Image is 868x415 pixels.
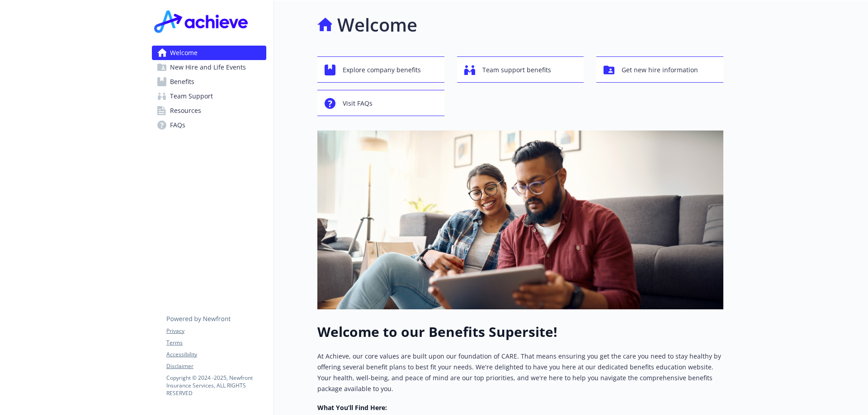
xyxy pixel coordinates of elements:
span: New Hire and Life Events [170,60,246,75]
span: Team Support [170,89,213,103]
button: Explore company benefits [317,56,444,83]
a: Team Support [152,89,266,103]
a: Privacy [166,327,266,335]
button: Team support benefits [457,56,584,83]
span: FAQs [170,118,185,132]
span: Team support benefits [482,61,551,79]
span: Welcome [170,46,198,60]
span: Get new hire information [622,61,698,79]
h1: Welcome [337,11,417,38]
a: Resources [152,103,266,118]
p: Copyright © 2024 - 2025 , Newfront Insurance Services, ALL RIGHTS RESERVED [166,374,266,397]
img: overview page banner [317,131,723,309]
a: Welcome [152,46,266,60]
span: Resources [170,103,201,118]
h1: Welcome to our Benefits Supersite! [317,324,723,340]
p: At Achieve, our core values are built upon our foundation of CARE. That means ensuring you get th... [317,351,723,394]
a: Accessibility [166,350,266,359]
span: Visit FAQs [343,95,373,112]
a: New Hire and Life Events [152,60,266,75]
strong: What You’ll Find Here: [317,403,387,412]
span: Explore company benefits [343,61,421,79]
button: Get new hire information [596,56,723,83]
button: Visit FAQs [317,90,444,116]
a: FAQs [152,118,266,132]
a: Terms [166,339,266,347]
a: Benefits [152,75,266,89]
a: Disclaimer [166,362,266,370]
span: Benefits [170,75,194,89]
